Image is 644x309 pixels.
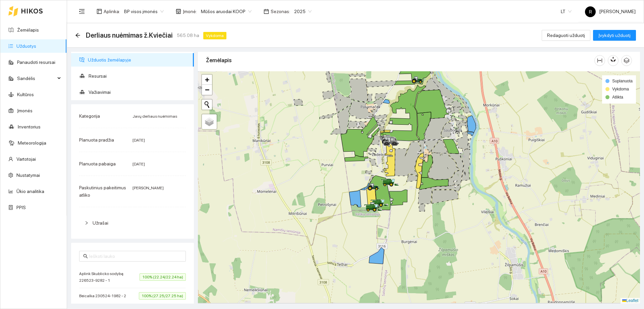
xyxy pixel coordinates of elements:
span: Redaguoti užduotį [547,32,585,39]
a: Kultūros [17,92,34,97]
span: Aplinka : [104,8,120,15]
button: Įvykdyti užduotį [593,30,636,41]
span: Beicalka 230524-1982 - 2 [79,293,129,299]
span: LT [561,6,572,16]
span: Derliaus nuėmimas ž.Kviečiai [86,30,173,41]
a: Leaflet [622,298,638,303]
button: column-width [594,55,605,66]
a: Įmonės [17,108,33,113]
span: 565.08 ha [177,32,199,39]
span: Vykdoma [203,32,226,39]
span: column-width [595,58,605,63]
span: Resursai [89,69,189,83]
span: Planuota pabaiga [79,161,116,166]
div: Žemėlapis [206,51,594,70]
span: [PERSON_NAME] [132,186,164,190]
a: Panaudoti resursai [17,60,55,65]
span: Vykdoma [612,87,629,91]
a: Užduotys [16,43,36,49]
a: Redaguoti užduotį [542,33,590,38]
a: Nustatymai [16,172,40,178]
span: 2025 [294,6,312,16]
span: 100% (22.24/22.24 ha) [140,273,186,281]
a: Layers [202,114,217,129]
span: Suplanuota [612,79,633,83]
a: Inventorius [18,124,41,129]
span: [DATE] [132,138,145,143]
span: Sezonas : [271,8,290,15]
span: Paskutinius pakeitimus atliko [79,185,126,198]
span: Planuota pradžia [79,137,114,143]
span: BP visos įmonės [124,6,164,16]
span: Sandėlis [17,72,55,85]
span: Važiavimai [89,85,189,99]
span: arrow-left [75,33,80,38]
span: search [83,254,88,259]
input: Ieškoti lauko [89,253,182,260]
span: + [205,75,209,84]
button: menu-fold [75,5,89,18]
span: Įvykdyti užduotį [598,32,631,39]
div: Atgal [75,33,80,38]
span: Atlikta [612,95,623,100]
span: right [85,221,89,225]
span: Užrašai [93,220,108,226]
a: Vartotojai [16,156,36,162]
a: Ūkio analitika [16,189,44,194]
a: Zoom in [202,75,212,85]
span: layout [97,9,102,14]
button: Initiate a new search [202,100,212,110]
span: [PERSON_NAME] [585,9,636,14]
span: − [205,85,209,94]
span: Javų derliaus nuėmimas [132,114,177,119]
a: Meteorologija [18,140,46,146]
span: 100% (27.25/27.25 ha) [139,292,186,300]
span: Kategorija [79,113,100,119]
span: [DATE] [132,162,145,166]
a: Žemėlapis [17,27,39,33]
button: Redaguoti užduotį [542,30,590,41]
span: R [589,6,592,17]
span: calendar [264,9,269,14]
span: Užduotis žemėlapyje [88,53,189,67]
a: PPIS [16,205,26,210]
span: Įmonė : [183,8,197,15]
span: menu-fold [79,8,85,14]
a: Zoom out [202,85,212,95]
span: Mūšos aruodai KOOP [201,6,252,16]
span: shop [176,9,181,14]
span: Aplink Skublicko sodybą 226523-9282 - 1 [79,270,140,284]
div: Užrašai [79,215,186,231]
